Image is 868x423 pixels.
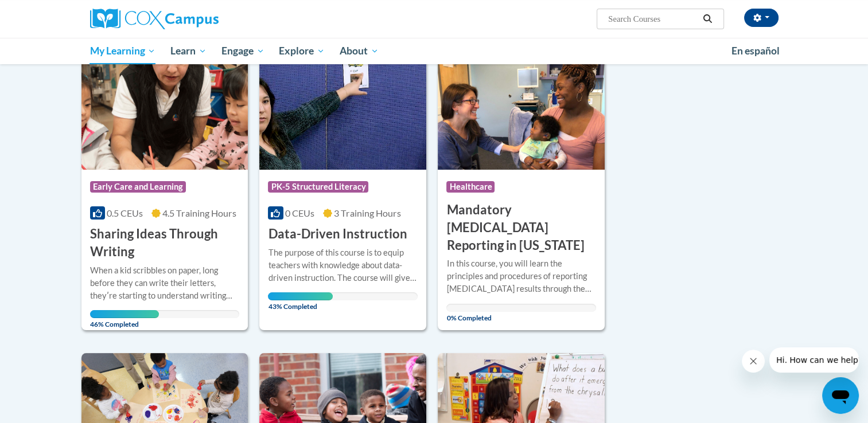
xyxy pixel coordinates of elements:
[607,12,699,26] input: Search Courses
[268,181,368,193] span: PK-5 Structured Literacy
[446,201,596,254] h3: Mandatory [MEDICAL_DATA] Reporting in [US_STATE]
[279,44,325,58] span: Explore
[268,292,332,311] span: 43% Completed
[162,207,236,218] span: 4.5 Training Hours
[81,53,248,170] img: Course Logo
[89,44,155,58] span: My Learning
[446,181,495,193] span: Healthcare
[724,39,787,63] a: En español
[699,12,716,26] button: Search
[259,53,426,170] img: Course Logo
[107,207,143,218] span: 0.5 CEUs
[163,38,214,64] a: Learn
[769,347,859,373] iframe: Message from company
[285,207,314,218] span: 0 CEUs
[90,181,186,193] span: Early Care and Learning
[268,246,418,284] div: The purpose of this course is to equip teachers with knowledge about data-driven instruction. The...
[259,53,426,330] a: Course LogoPK-5 Structured Literacy0 CEUs3 Training Hours Data-Driven InstructionThe purpose of t...
[90,310,159,328] span: 46% Completed
[271,38,332,64] a: Explore
[744,9,779,27] button: Account Settings
[90,9,308,29] a: Cox Campus
[170,44,207,58] span: Learn
[221,44,264,58] span: Engage
[90,225,240,261] h3: Sharing Ideas Through Writing
[7,8,93,17] span: Hi. How can we help?
[214,38,272,64] a: Engage
[268,292,332,300] div: Your progress
[83,38,164,64] a: My Learning
[90,310,159,318] div: Your progress
[438,53,605,170] img: Course Logo
[334,207,401,218] span: 3 Training Hours
[90,9,219,29] img: Cox Campus
[822,377,859,414] iframe: Button to launch messaging window
[731,45,780,57] span: En español
[742,350,765,373] iframe: Close message
[438,53,605,330] a: Course LogoHealthcare Mandatory [MEDICAL_DATA] Reporting in [US_STATE]In this course, you will le...
[81,53,248,330] a: Course LogoEarly Care and Learning0.5 CEUs4.5 Training Hours Sharing Ideas Through WritingWhen a ...
[446,257,596,295] div: In this course, you will learn the principles and procedures of reporting [MEDICAL_DATA] results ...
[268,225,407,243] h3: Data-Driven Instruction
[340,44,379,58] span: About
[332,38,386,64] a: About
[73,38,796,64] div: Main menu
[90,264,240,302] div: When a kid scribbles on paper, long before they can write their letters, theyʹre starting to unde...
